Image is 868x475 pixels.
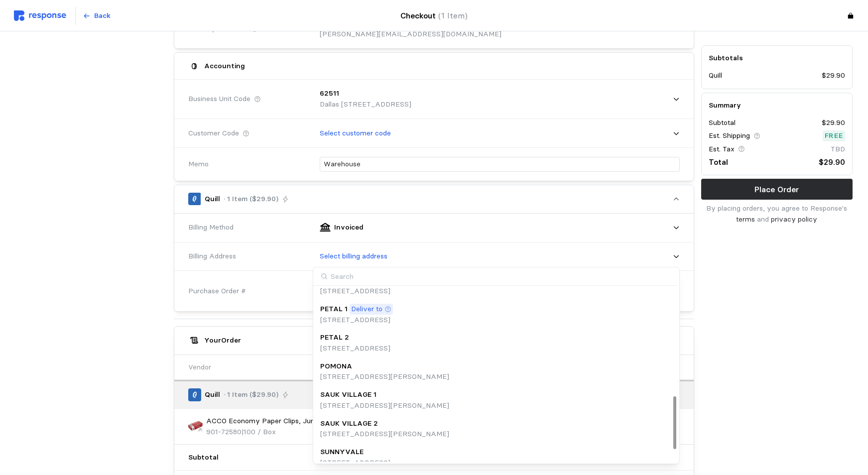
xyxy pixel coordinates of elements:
[822,118,845,128] p: $29.90
[709,156,728,168] p: Total
[320,99,411,110] p: Dallas [STREET_ADDRESS]
[205,194,220,205] p: Quill
[320,286,396,297] p: [STREET_ADDRESS]
[188,419,203,434] img: sp255103028_s7
[701,203,853,225] p: By placing orders, you agree to Response's and
[320,429,449,440] p: [STREET_ADDRESS][PERSON_NAME]
[709,131,750,142] p: Est. Shipping
[320,343,390,354] p: [STREET_ADDRESS]
[320,418,378,429] p: SAUK VILLAGE 2
[320,88,339,99] p: 62511
[320,29,501,40] p: [PERSON_NAME][EMAIL_ADDRESS][DOMAIN_NAME]
[206,416,421,427] p: ACCO Economy Paper Clips, Jumbo, Silver, 100/Box (A7072580)
[242,427,276,436] span: | 100 / Box
[188,94,250,105] span: Business Unit Code
[313,267,677,286] input: Search
[709,100,845,111] h5: Summary
[701,179,853,200] button: Place Order
[709,118,736,128] p: Subtotal
[94,10,111,21] p: Back
[14,10,66,21] img: svg%3e
[320,447,364,458] p: SUNNYVALE
[188,251,236,262] span: Billing Address
[224,389,278,400] p: · 1 Item ($29.90)
[825,131,844,142] p: Free
[709,53,845,63] h5: Subtotals
[188,286,246,297] span: Purchase Order #
[204,335,241,346] h5: Your Order
[320,315,393,326] p: [STREET_ADDRESS]
[709,71,722,82] p: Quill
[205,389,220,400] p: Quill
[320,400,449,411] p: [STREET_ADDRESS][PERSON_NAME]
[320,361,352,372] p: POMONA
[188,222,234,233] span: Billing Method
[320,304,348,315] p: PETAL 1
[822,71,845,82] p: $29.90
[174,185,694,213] button: Quill· 1 Item ($29.90)
[819,156,845,168] p: $29.90
[174,214,694,311] div: Quill· 1 Item ($29.90)
[771,215,817,224] a: privacy policy
[320,371,449,382] p: [STREET_ADDRESS][PERSON_NAME]
[320,389,376,400] p: SAUK VILLAGE 1
[188,128,239,139] span: Customer Code
[351,304,382,315] p: Deliver to
[320,458,390,469] p: [STREET_ADDRESS]
[174,327,694,355] button: YourOrder
[224,194,278,205] p: · 1 Item ($29.90)
[736,215,755,224] a: terms
[709,144,735,155] p: Est. Tax
[188,159,209,170] span: Memo
[77,6,116,25] button: Back
[754,183,799,196] p: Place Order
[831,144,845,155] p: TBD
[334,222,364,233] p: Invoiced
[206,427,242,436] span: 901-72580
[188,452,219,463] p: Subtotal
[188,362,211,373] p: Vendor
[400,9,468,22] h4: Checkout
[320,128,391,139] p: Select customer code
[438,11,468,20] span: (1 Item)
[320,251,387,262] p: Select billing address
[324,157,676,172] input: What are these orders for?
[204,61,245,71] h5: Accounting
[320,332,349,343] p: PETAL 2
